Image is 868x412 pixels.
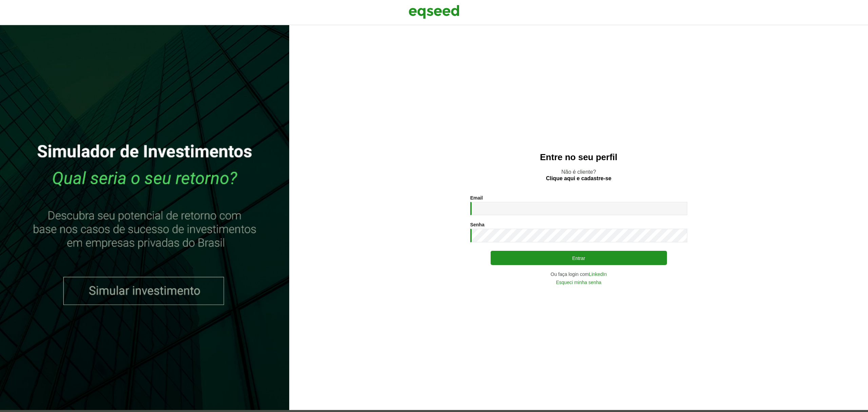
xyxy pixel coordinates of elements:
[303,169,854,182] p: Não é cliente?
[491,251,667,265] button: Entrar
[470,222,485,227] label: Senha
[409,3,459,20] img: EqSeed Logo
[556,280,601,285] a: Esqueci minha senha
[470,195,483,200] label: Email
[470,272,687,277] div: Ou faça login com
[303,152,854,162] h2: Entre no seu perfil
[546,176,611,181] a: Clique aqui e cadastre-se
[589,272,607,277] a: LinkedIn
